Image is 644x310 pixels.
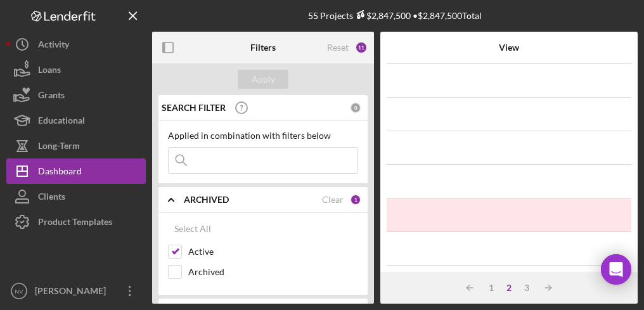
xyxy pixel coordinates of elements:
[162,103,226,113] b: SEARCH FILTER
[500,283,518,293] div: 2
[6,209,146,235] button: Product Templates
[38,32,69,60] div: Activity
[327,42,349,53] div: Reset
[322,195,344,205] div: Clear
[250,42,276,53] b: Filters
[168,216,217,242] button: Select All
[601,254,631,285] div: Open Intercom Messenger
[6,158,146,184] button: Dashboard
[38,82,65,111] div: Grants
[350,194,361,205] div: 1
[355,41,368,54] div: 11
[252,70,275,89] div: Apply
[6,32,146,57] button: Activity
[6,184,146,209] button: Clients
[353,10,411,21] div: $2,847,500
[6,278,146,304] button: NV[PERSON_NAME]
[518,283,536,293] div: 3
[184,195,229,205] b: ARCHIVED
[188,266,358,278] label: Archived
[238,70,288,89] button: Apply
[38,133,80,162] div: Long-Term
[188,245,358,258] label: Active
[6,108,146,133] button: Educational
[15,288,23,295] text: NV
[174,216,211,242] div: Select All
[6,133,146,158] button: Long-Term
[32,278,114,307] div: [PERSON_NAME]
[350,102,361,113] div: 0
[482,283,500,293] div: 1
[308,10,482,21] div: 55 Projects • $2,847,500 Total
[6,57,146,82] button: Loans
[38,57,61,86] div: Loans
[168,131,358,141] div: Applied in combination with filters below
[38,158,82,187] div: Dashboard
[38,108,85,136] div: Educational
[6,82,146,108] button: Grants
[38,209,112,238] div: Product Templates
[38,184,65,212] div: Clients
[401,42,617,53] div: View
